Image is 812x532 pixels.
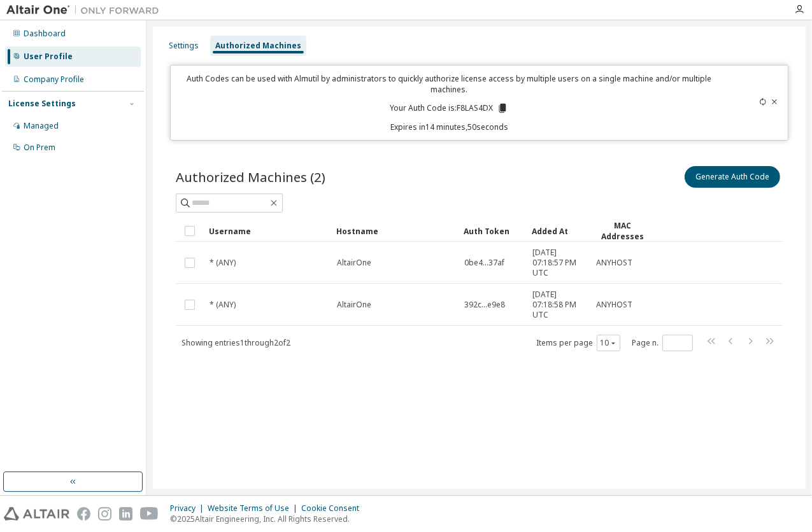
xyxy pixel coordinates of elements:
div: Cookie Consent [301,503,367,514]
div: Settings [169,41,199,51]
div: User Profile [24,52,73,62]
div: Website Terms of Use [208,503,301,514]
span: * (ANY) [210,258,236,268]
span: * (ANY) [210,300,236,310]
span: [DATE] 07:18:58 PM UTC [532,290,585,320]
span: 0be4...37af [464,258,504,268]
span: AltairOne [337,258,371,268]
img: youtube.svg [140,507,159,521]
p: © 2025 Altair Engineering, Inc. All Rights Reserved. [170,514,367,524]
span: ANYHOST [596,258,632,268]
img: instagram.svg [98,507,111,521]
p: Auth Codes can be used with Almutil by administrators to quickly authorize license access by mult... [178,73,720,95]
img: altair_logo.svg [4,507,69,521]
div: Hostname [336,221,453,241]
span: AltairOne [337,300,371,310]
span: ANYHOST [596,300,632,310]
img: Altair One [6,4,166,17]
div: Added At [532,221,585,241]
span: Showing entries 1 through 2 of 2 [182,337,290,348]
div: License Settings [8,99,76,109]
div: On Prem [24,143,55,153]
div: Username [209,221,326,241]
span: 392c...e9e8 [464,300,505,310]
span: Items per page [536,335,620,351]
span: Authorized Machines (2) [176,168,325,186]
span: Page n. [632,335,693,351]
img: facebook.svg [77,507,90,521]
span: [DATE] 07:18:57 PM UTC [532,248,585,278]
button: Generate Auth Code [685,166,780,188]
div: Authorized Machines [215,41,301,51]
div: Privacy [170,503,208,514]
p: Expires in 14 minutes, 50 seconds [178,122,720,132]
img: linkedin.svg [119,507,132,521]
button: 10 [600,338,617,348]
div: Auth Token [464,221,522,241]
p: Your Auth Code is: F8LAS4DX [390,102,508,114]
div: Managed [24,121,59,131]
div: Company Profile [24,74,84,85]
div: Dashboard [24,29,66,39]
div: MAC Addresses [595,220,649,242]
